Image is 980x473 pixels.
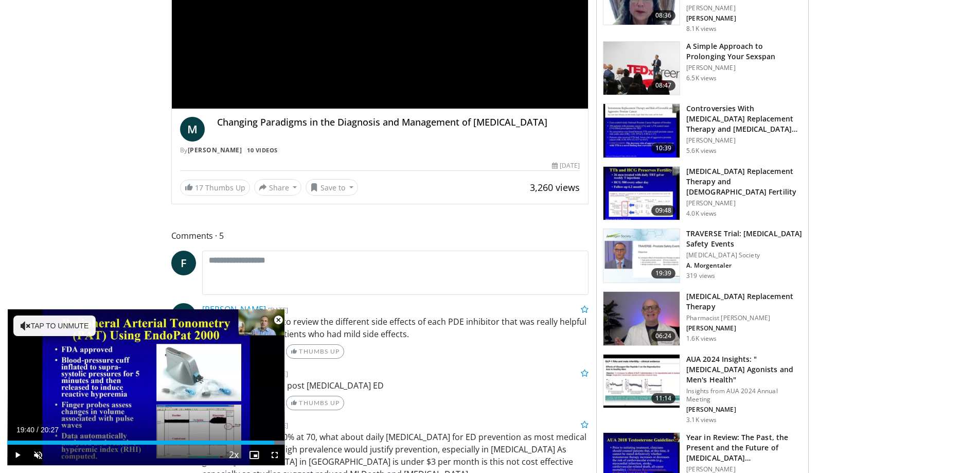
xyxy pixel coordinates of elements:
[603,355,680,408] img: 4d022421-20df-4b46-86b4-3f7edf7cbfde.150x105_q85_crop-smart_upscale.jpg
[202,316,589,340] p: Really helpful. I want to review the different side effects of each PDE inhibitor that was really...
[180,146,580,155] div: By
[686,314,802,322] p: Pharmacist [PERSON_NAME]
[254,179,302,196] button: Share
[686,416,717,424] p: 3.1K views
[651,10,676,21] span: 08:36
[286,396,344,410] a: Thumbs Up
[686,14,802,23] p: [PERSON_NAME]
[217,117,580,128] h4: Changing Paradigms in the Diagnosis and Management of [MEDICAL_DATA]
[180,117,205,142] a: M
[603,104,680,157] img: 418933e4-fe1c-4c2e-be56-3ce3ec8efa3b.150x105_q85_crop-smart_upscale.jpg
[180,180,250,196] a: 17 Thumbs Up
[195,183,203,192] span: 17
[603,103,802,158] a: 10:39 Controversies With [MEDICAL_DATA] Replacement Therapy and [MEDICAL_DATA] Can… [PERSON_NAME]...
[171,303,196,328] a: R
[686,251,802,259] p: [MEDICAL_DATA] Society
[651,268,676,278] span: 19:39
[603,292,680,345] img: e23de6d5-b3cf-4de1-8780-c4eec047bbc0.150x105_q85_crop-smart_upscale.jpg
[686,64,802,72] p: [PERSON_NAME]
[171,251,196,275] a: F
[530,181,580,194] span: 3,260 views
[171,229,589,242] span: Comments 5
[603,167,680,220] img: 58e29ddd-d015-4cd9-bf96-f28e303b730c.150x105_q85_crop-smart_upscale.jpg
[686,272,715,280] p: 319 views
[41,426,59,434] span: 20:27
[686,335,717,343] p: 1.6K views
[686,147,717,155] p: 5.6K views
[268,369,288,378] small: [DATE]
[603,166,802,221] a: 09:48 [MEDICAL_DATA] Replacement Therapy and [DEMOGRAPHIC_DATA] Fertility [PERSON_NAME] 4.0K views
[686,229,802,249] h3: TRAVERSE Trial: [MEDICAL_DATA] Safety Events
[306,179,358,196] button: Save to
[651,143,676,153] span: 10:39
[686,432,802,463] h3: Year in Review: The Past, the Present and the Future of [MEDICAL_DATA]…
[686,136,802,145] p: [PERSON_NAME]
[37,426,39,434] span: /
[16,426,34,434] span: 19:40
[686,406,802,414] p: [PERSON_NAME]
[603,41,802,96] a: 08:47 A Simple Approach to Prolonging Your Sexspan [PERSON_NAME] 6.5K views
[686,291,802,312] h3: [MEDICAL_DATA] Replacement Therapy
[264,445,285,465] button: Fullscreen
[286,344,344,359] a: Thumbs Up
[686,209,717,218] p: 4.0K views
[686,74,717,82] p: 6.5K views
[686,354,802,385] h3: AUA 2024 Insights: " [MEDICAL_DATA] Agonists and Men's Health"
[13,316,96,336] button: Tap to unmute
[244,445,264,465] button: Enable picture-in-picture mode
[686,41,802,62] h3: A Simple Approach to Prolonging Your Sexspan
[686,103,802,134] h3: Controversies With [MEDICAL_DATA] Replacement Therapy and [MEDICAL_DATA] Can…
[686,25,717,33] p: 8.1K views
[202,304,266,315] a: [PERSON_NAME]
[244,146,281,155] a: 10 Videos
[603,229,802,283] a: 19:39 TRAVERSE Trial: [MEDICAL_DATA] Safety Events [MEDICAL_DATA] Society A. Morgentaler 319 views
[268,421,288,430] small: [DATE]
[7,441,285,445] div: Progress Bar
[651,80,676,91] span: 08:47
[603,354,802,424] a: 11:14 AUA 2024 Insights: " [MEDICAL_DATA] Agonists and Men's Health" Insights from AUA 2024 Annua...
[651,331,676,341] span: 06:24
[686,387,802,404] p: Insights from AUA 2024 Annual Meeting
[28,445,48,465] button: Unmute
[223,445,244,465] button: Playback Rate
[603,42,680,95] img: c4bd4661-e278-4c34-863c-57c104f39734.150x105_q85_crop-smart_upscale.jpg
[651,393,676,404] span: 11:14
[268,309,289,331] button: Close
[7,445,28,465] button: Play
[651,205,676,216] span: 09:48
[686,261,802,270] p: A. Morgentaler
[188,146,242,154] a: [PERSON_NAME]
[686,199,802,207] p: [PERSON_NAME]
[686,166,802,197] h3: [MEDICAL_DATA] Replacement Therapy and [DEMOGRAPHIC_DATA] Fertility
[686,324,802,332] p: [PERSON_NAME]
[603,291,802,346] a: 06:24 [MEDICAL_DATA] Replacement Therapy Pharmacist [PERSON_NAME] [PERSON_NAME] 1.6K views
[268,305,288,314] small: [DATE]
[552,161,580,170] div: [DATE]
[7,309,285,466] video-js: Video Player
[603,229,680,283] img: 9812f22f-d817-4923-ae6c-a42f6b8f1c21.png.150x105_q85_crop-smart_upscale.png
[686,4,802,12] p: [PERSON_NAME]
[202,379,589,392] p: Do the SWT help with post [MEDICAL_DATA] ED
